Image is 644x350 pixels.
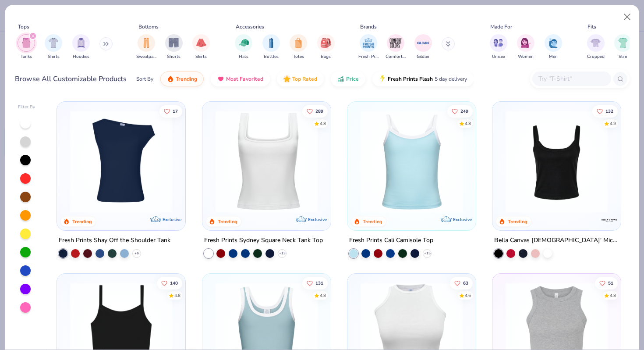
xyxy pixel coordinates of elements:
[587,54,605,60] span: Cropped
[159,105,182,117] button: Like
[136,34,156,60] button: filter button
[417,54,429,60] span: Gildan
[447,105,473,117] button: Like
[386,54,406,60] span: Comfort Colors
[587,34,605,60] button: filter button
[424,251,430,256] span: + 15
[460,109,468,113] span: 249
[302,105,327,117] button: Like
[165,34,183,60] button: filter button
[174,293,180,299] div: 4.8
[453,217,472,222] span: Exclusive
[319,120,326,127] div: 4.8
[165,34,183,60] div: filter for Shorts
[349,235,433,246] div: Fresh Prints Cali Camisole Top
[315,109,323,113] span: 289
[302,277,327,289] button: Like
[493,38,503,48] img: Unisex Image
[463,281,468,286] span: 63
[211,111,322,213] img: 94a2aa95-cd2b-4983-969b-ecd512716e9a
[73,54,89,60] span: Hoodies
[360,23,377,31] div: Brands
[492,54,505,60] span: Unisex
[521,38,531,48] img: Women Image
[518,54,534,60] span: Women
[362,36,375,50] img: Fresh Prints Image
[545,34,562,60] div: filter for Men
[45,34,62,60] div: filter for Shirts
[592,105,618,117] button: Like
[619,9,636,25] button: Close
[494,235,619,246] div: Bella Canvas [DEMOGRAPHIC_DATA]' Micro Ribbed Scoop Tank
[18,23,29,31] div: Tops
[610,120,616,127] div: 4.9
[294,38,303,48] img: Totes Image
[321,38,330,48] img: Bags Image
[72,34,90,60] div: filter for Hoodies
[608,281,613,286] span: 51
[587,23,596,31] div: Fits
[134,251,139,256] span: + 6
[226,75,263,82] span: Most Favorited
[235,34,252,60] button: filter button
[283,75,290,82] img: TopRated.gif
[465,120,471,127] div: 4.8
[66,111,177,213] img: 5716b33b-ee27-473a-ad8a-9b8687048459
[236,23,264,31] div: Accessories
[15,74,127,84] div: Browse All Customizable Products
[501,111,612,213] img: 8af284bf-0d00-45ea-9003-ce4b9a3194ad
[548,38,558,48] img: Men Image
[618,38,628,48] img: Slim Image
[235,34,252,60] div: filter for Hats
[358,34,379,60] div: filter for Fresh Prints
[379,75,386,82] img: flash.gif
[317,34,335,60] button: filter button
[619,54,627,60] span: Slim
[321,54,331,60] span: Bags
[217,75,224,82] img: most_fav.gif
[136,75,153,83] div: Sort By
[211,71,270,86] button: Most Favorited
[601,211,618,229] img: Bella + Canvas logo
[356,111,467,213] img: a25d9891-da96-49f3-a35e-76288174bf3a
[18,34,35,60] div: filter for Tanks
[196,38,206,48] img: Skirts Image
[264,54,279,60] span: Bottles
[192,34,210,60] button: filter button
[59,235,170,246] div: Fresh Prints Shay Off the Shoulder Tank
[614,34,632,60] button: filter button
[358,34,379,60] button: filter button
[517,34,534,60] div: filter for Women
[277,71,324,86] button: Top Rated
[389,36,402,50] img: Comfort Colors Image
[358,54,379,60] span: Fresh Prints
[136,34,156,60] div: filter for Sweatpants
[290,34,307,60] div: filter for Totes
[490,34,507,60] button: filter button
[417,36,430,50] img: Gildan Image
[195,54,207,60] span: Skirts
[490,34,507,60] div: filter for Unisex
[262,34,280,60] div: filter for Bottles
[614,34,632,60] div: filter for Slim
[18,34,35,60] button: filter button
[290,34,307,60] button: filter button
[414,34,432,60] button: filter button
[49,38,59,48] img: Shirts Image
[192,34,210,60] div: filter for Skirts
[322,111,433,213] img: 63ed7c8a-03b3-4701-9f69-be4b1adc9c5f
[450,277,473,289] button: Like
[279,251,285,256] span: + 13
[142,38,151,48] img: Sweatpants Image
[317,34,335,60] div: filter for Bags
[239,38,249,48] img: Hats Image
[467,111,578,213] img: 61d0f7fa-d448-414b-acbf-5d07f88334cb
[315,281,323,286] span: 131
[587,34,605,60] div: filter for Cropped
[167,75,174,82] img: trending.gif
[266,38,276,48] img: Bottles Image
[72,34,90,60] button: filter button
[18,104,35,111] div: Filter By
[170,281,178,286] span: 140
[157,277,182,289] button: Like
